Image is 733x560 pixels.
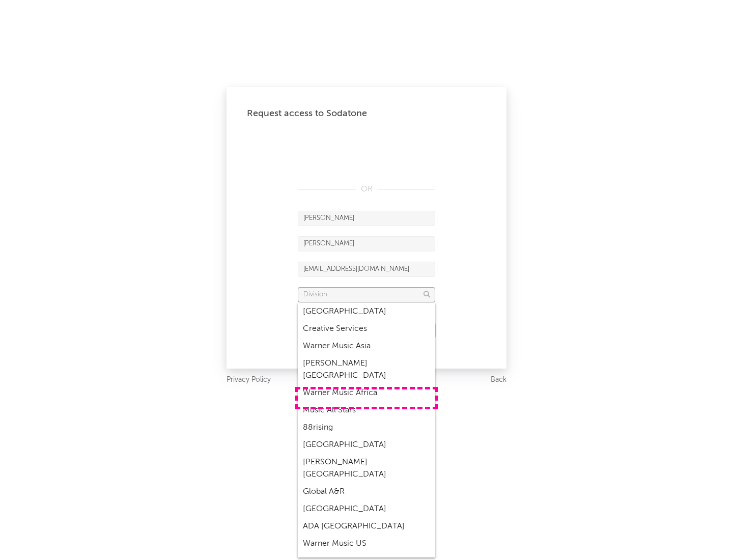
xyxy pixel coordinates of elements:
[298,454,435,483] div: [PERSON_NAME] [GEOGRAPHIC_DATA]
[247,107,486,120] div: Request access to Sodatone
[298,262,435,277] input: Email
[298,320,435,338] div: Creative Services
[298,287,435,302] input: Division
[298,535,435,552] div: Warner Music US
[298,518,435,535] div: ADA [GEOGRAPHIC_DATA]
[298,436,435,454] div: [GEOGRAPHIC_DATA]
[298,419,435,436] div: 88rising
[227,374,271,386] a: Privacy Policy
[491,374,506,386] a: Back
[298,236,435,251] input: Last Name
[298,183,435,195] div: OR
[298,483,435,500] div: Global A&R
[298,402,435,419] div: Music All Stars
[298,338,435,355] div: Warner Music Asia
[298,384,435,402] div: Warner Music Africa
[298,211,435,226] input: First Name
[298,355,435,384] div: [PERSON_NAME] [GEOGRAPHIC_DATA]
[298,500,435,518] div: [GEOGRAPHIC_DATA]
[298,303,435,320] div: [GEOGRAPHIC_DATA]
